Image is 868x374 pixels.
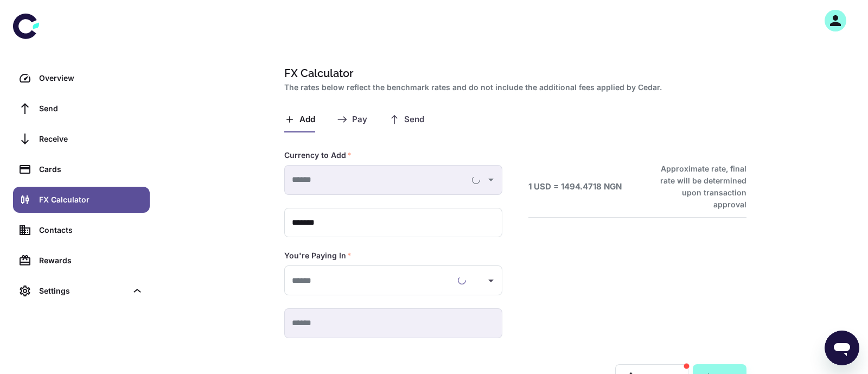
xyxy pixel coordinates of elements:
[299,115,315,125] span: Add
[284,150,352,161] label: Currency to Add
[13,156,150,182] a: Cards
[13,248,150,274] a: Rewards
[352,115,367,125] span: Pay
[39,103,143,115] div: Send
[39,133,143,145] div: Receive
[13,126,150,152] a: Receive
[39,72,143,84] div: Overview
[13,217,150,243] a: Contacts
[13,278,150,304] div: Settings
[825,331,859,365] iframe: Button to launch messaging window
[39,285,127,297] div: Settings
[483,273,499,288] button: Open
[39,163,143,175] div: Cards
[284,250,352,261] label: You're Paying In
[404,115,424,125] span: Send
[648,163,746,211] h6: Approximate rate, final rate will be determined upon transaction approval
[528,181,622,193] h6: 1 USD = 1494.4718 NGN
[13,65,150,91] a: Overview
[284,65,742,81] h1: FX Calculator
[39,255,143,267] div: Rewards
[39,194,143,206] div: FX Calculator
[39,224,143,236] div: Contacts
[13,187,150,213] a: FX Calculator
[284,81,742,93] h2: The rates below reflect the benchmark rates and do not include the additional fees applied by Cedar.
[13,96,150,122] a: Send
